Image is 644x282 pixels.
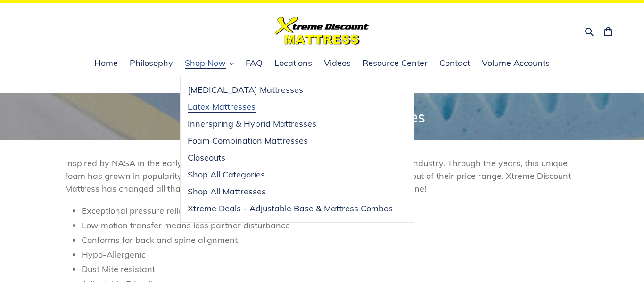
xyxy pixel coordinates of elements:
a: Contact [435,56,475,71]
li: Low motion transfer means less partner disturbance [82,219,579,232]
span: Volume Accounts [482,57,550,69]
span: Shop Now [185,57,226,69]
span: FAQ [246,57,263,69]
a: [MEDICAL_DATA] Mattresses [181,81,400,98]
span: Shop All Mattresses [188,186,266,197]
a: Shop All Categories [181,166,400,183]
span: Philosophy [130,57,173,69]
a: Videos [319,56,355,71]
a: Shop All Mattresses [181,183,400,200]
a: Closeouts [181,149,400,166]
a: Foam Combination Mattresses [181,132,400,149]
span: Contact [439,57,470,69]
span: Locations [274,57,312,69]
a: FAQ [241,56,267,71]
span: [MEDICAL_DATA] Mattresses [188,84,303,96]
a: Resource Center [358,56,432,71]
a: Locations [270,56,317,71]
a: Philosophy [125,56,178,71]
a: Innerspring & Hybrid Mattresses [181,115,400,132]
span: Shop All Categories [188,169,265,180]
p: Inspired by NASA in the early 1990’s, [MEDICAL_DATA] has revolutionized the bedding industry. Thr... [65,157,579,195]
span: Home [94,57,118,69]
a: Home [90,56,123,71]
img: Xtreme Discount Mattress [275,17,369,45]
li: Exceptional pressure relief [82,204,579,217]
span: Foam Combination Mattresses [188,135,308,146]
span: Videos [324,57,351,69]
span: Latex Mattresses [188,101,256,113]
a: Xtreme Deals - Adjustable Base & Mattress Combos [181,200,400,217]
li: Hypo-Allergenic [82,248,579,261]
a: Latex Mattresses [181,98,400,115]
a: Volume Accounts [477,56,554,71]
span: Xtreme Deals - Adjustable Base & Mattress Combos [188,203,393,214]
span: Resource Center [363,57,428,69]
button: Shop Now [180,56,239,71]
span: Closeouts [188,152,225,163]
span: Innerspring & Hybrid Mattresses [188,118,316,129]
li: Conforms for back and spine alignment [82,234,579,246]
li: Dust Mite resistant [82,263,579,275]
